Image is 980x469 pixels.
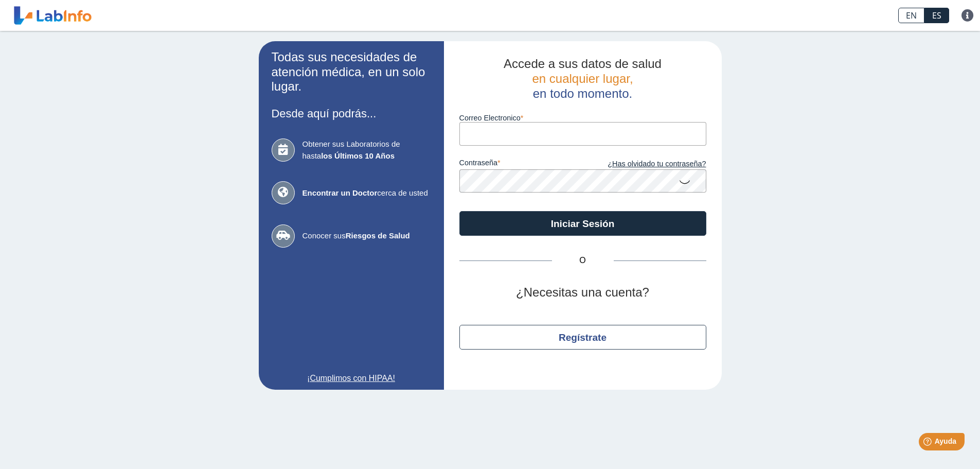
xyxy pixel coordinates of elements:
label: Correo Electronico [459,114,706,122]
span: Accede a sus datos de salud [504,57,662,71]
h2: Todas sus necesidades de atención médica, en un solo lugar. [272,50,431,94]
button: Regístrate [459,325,706,350]
span: cerca de usted [302,187,431,199]
label: contraseña [459,159,583,170]
h3: Desde aquí podrás... [272,107,431,120]
b: los Últimos 10 Años [321,151,395,160]
span: O [552,254,614,267]
span: en todo momento. [533,86,632,100]
span: Obtener sus Laboratorios de hasta [302,138,431,162]
b: Riesgos de Salud [346,231,410,240]
span: Conocer sus [302,230,431,242]
a: EN [898,8,924,23]
b: Encontrar un Doctor [302,188,378,197]
span: en cualquier lugar, [532,72,633,85]
a: ES [924,8,949,23]
iframe: Help widget launcher [888,429,969,458]
a: ¿Has olvidado tu contraseña? [583,159,706,170]
h2: ¿Necesitas una cuenta? [459,285,706,300]
a: ¡Cumplimos con HIPAA! [272,372,431,385]
button: Iniciar Sesión [459,211,706,236]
